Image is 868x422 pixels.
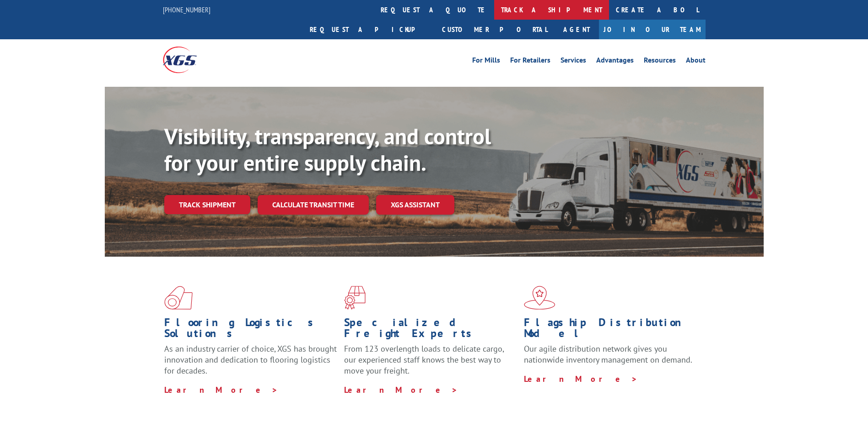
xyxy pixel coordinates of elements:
a: Request a pickup [303,20,435,39]
a: For Retailers [510,57,550,67]
p: From 123 overlength loads to delicate cargo, our experienced staff knows the best way to move you... [344,343,517,384]
a: Advantages [596,57,634,67]
h1: Flooring Logistics Solutions [164,317,337,343]
a: Customer Portal [435,20,554,39]
h1: Specialized Freight Experts [344,317,517,343]
a: Track shipment [164,195,250,214]
a: Learn More > [344,385,458,395]
a: For Mills [472,57,500,67]
a: Services [561,57,586,67]
a: Learn More > [164,385,278,395]
a: About [686,57,706,67]
span: As an industry carrier of choice, XGS has brought innovation and dedication to flooring logistics... [164,343,337,376]
a: Resources [644,57,676,67]
a: Join Our Team [599,20,706,39]
a: Calculate transit time [258,195,369,215]
h1: Flagship Distribution Model [524,317,697,343]
img: xgs-icon-total-supply-chain-intelligence-red [164,286,193,310]
img: xgs-icon-focused-on-flooring-red [344,286,366,310]
b: Visibility, transparency, and control for your entire supply chain. [164,122,491,177]
a: Learn More > [524,374,638,384]
span: Our agile distribution network gives you nationwide inventory management on demand. [524,343,692,365]
img: xgs-icon-flagship-distribution-model-red [524,286,555,310]
a: Agent [554,20,599,39]
a: XGS ASSISTANT [376,195,454,215]
a: [PHONE_NUMBER] [163,5,210,14]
